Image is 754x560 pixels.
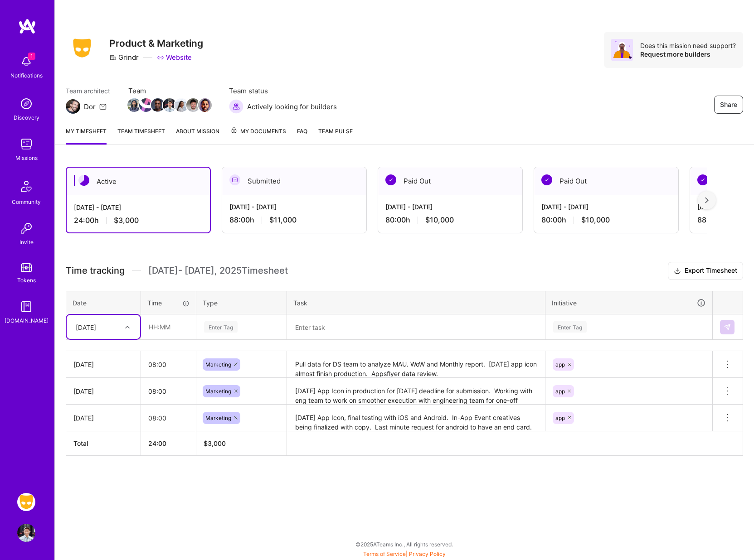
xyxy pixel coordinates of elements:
span: Marketing [205,361,231,368]
span: app [555,388,565,395]
div: [DATE] [73,386,133,396]
div: © 2025 ATeams Inc., All rights reserved. [54,533,754,555]
div: 24:00 h [74,216,203,225]
th: Type [196,291,287,314]
div: Request more builders [640,50,736,58]
div: Does this mission need support? [640,41,736,50]
img: right [705,197,709,203]
a: Team timesheet [117,126,165,145]
i: icon Download [674,266,681,276]
th: Total [66,431,141,456]
div: [DATE] - [DATE] [541,202,671,212]
img: Team Member Avatar [175,98,188,112]
span: | [363,550,446,557]
img: Team Architect [66,99,80,114]
a: Team Member Avatar [128,97,140,113]
img: Team Member Avatar [139,98,153,112]
img: Grindr: Product & Marketing [17,493,35,511]
span: app [555,415,565,421]
img: discovery [17,95,35,113]
div: [DATE] [76,322,96,332]
a: User Avatar [15,524,38,542]
a: Team Pulse [318,126,353,145]
img: Avatar [611,39,633,61]
span: $11,000 [269,215,297,225]
a: My Documents [230,126,286,145]
img: Community [15,175,37,197]
img: tokens [21,263,32,272]
span: $3,000 [114,216,139,225]
a: Team Member Avatar [140,97,152,113]
span: 1 [28,53,35,60]
a: Team Member Avatar [175,97,187,113]
img: Invite [17,219,35,237]
i: icon CompanyGray [109,54,117,61]
div: Time [147,298,190,308]
span: My Documents [230,126,286,136]
th: 24:00 [141,431,196,456]
div: Enter Tag [553,320,587,334]
div: Active [67,168,210,195]
div: [DOMAIN_NAME] [5,316,49,325]
div: [DATE] [73,360,133,369]
img: Paid Out [541,174,552,185]
img: teamwork [17,135,35,153]
img: Team Member Avatar [198,98,212,112]
a: FAQ [297,126,307,145]
textarea: Pull data for DS team to analyze MAU. WoW and Monthly report. [DATE] app icon almost finish produ... [288,352,544,377]
span: Team [128,86,211,96]
div: Dor [84,102,96,111]
span: Team Pulse [318,128,353,135]
img: Team Member Avatar [163,98,176,112]
i: icon Mail [99,103,107,110]
th: Task [287,291,545,314]
span: Marketing [205,388,231,395]
input: HH:MM [141,406,196,430]
div: 88:00 h [229,215,359,225]
a: Privacy Policy [409,550,446,557]
img: Team Member Avatar [127,98,141,112]
input: HH:MM [141,379,196,403]
div: Invite [19,237,34,247]
div: Paid Out [378,167,522,195]
a: Website [157,53,192,62]
img: Actively looking for builders [229,99,243,114]
div: Discovery [14,113,39,122]
span: Team status [229,86,337,96]
a: My timesheet [66,126,107,145]
a: Team Member Avatar [187,97,199,113]
a: Team Member Avatar [199,97,211,113]
span: Time tracking [66,265,125,276]
div: Submitted [222,167,366,195]
div: Community [12,197,41,207]
img: Company Logo [66,36,98,60]
button: Share [714,96,743,114]
span: app [555,361,565,368]
img: Paid Out [385,174,396,185]
i: icon Chevron [125,325,130,329]
img: Active [78,175,89,186]
button: Export Timesheet [668,262,743,280]
img: Team Member Avatar [186,98,200,112]
span: $ 3,000 [204,439,226,447]
img: User Avatar [17,524,35,542]
img: logo [18,18,36,34]
div: Missions [15,153,38,163]
img: Submitted [229,174,240,185]
input: HH:MM [141,352,196,377]
div: Grindr [109,53,139,62]
span: Marketing [205,415,231,421]
span: Team architect [66,86,110,96]
th: Date [66,291,141,314]
div: Paid Out [534,167,678,195]
img: bell [17,53,35,71]
input: HH:MM [141,315,195,339]
span: $10,000 [425,215,454,225]
textarea: [DATE] App Icon, final testing with iOS and Android. In-App Event creatives being finalized with ... [288,406,544,430]
div: 80:00 h [385,215,515,225]
div: [DATE] [73,413,133,423]
div: Tokens [17,275,36,285]
span: Actively looking for builders [247,102,337,111]
textarea: [DATE] App Icon in production for [DATE] deadline for submission. Working with eng team to work o... [288,379,544,404]
div: [DATE] - [DATE] [229,202,359,212]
